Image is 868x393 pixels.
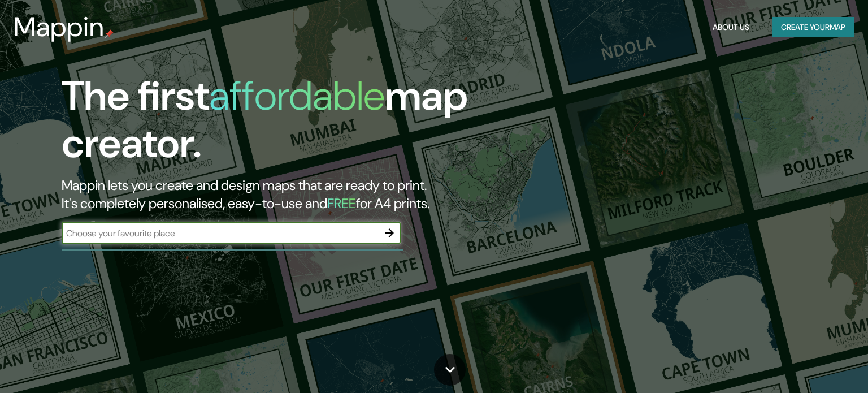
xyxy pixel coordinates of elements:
h1: affordable [209,70,385,122]
button: Create yourmap [772,17,854,38]
button: About Us [708,17,754,38]
h2: Mappin lets you create and design maps that are ready to print. It's completely personalised, eas... [62,176,496,213]
h3: Mappin [14,11,105,43]
input: Choose your favourite place [62,227,378,240]
h5: FREE [327,195,356,212]
img: mappin-pin [105,29,114,38]
h1: The first map creator. [62,72,496,176]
